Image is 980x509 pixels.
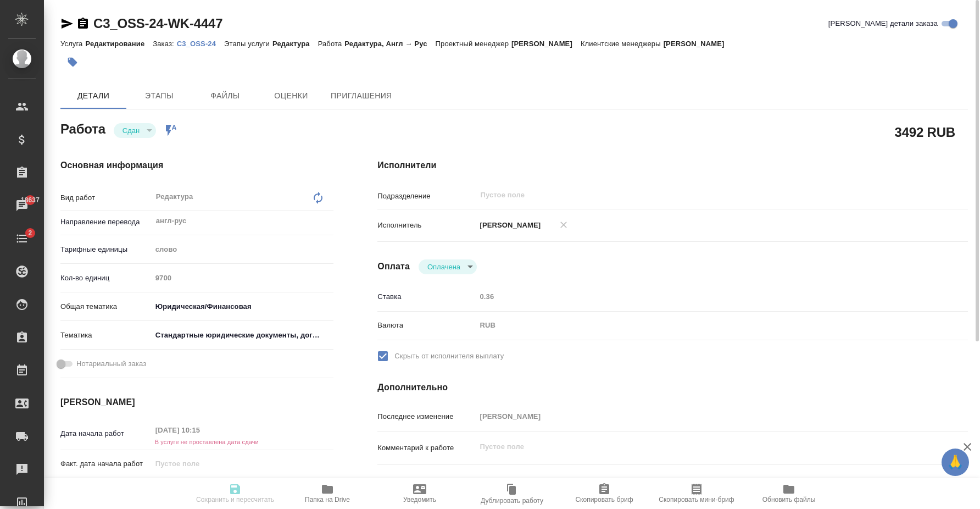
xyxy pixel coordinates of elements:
[272,40,318,48] p: Редактура
[377,159,968,172] h4: Исполнители
[403,496,436,504] span: Уведомить
[133,89,186,103] span: Этапы
[60,50,85,74] button: Добавить тэг
[60,159,333,172] h4: Основная информация
[394,351,504,362] span: Скрыть от исполнителя выплату
[3,225,41,252] a: 2
[377,442,476,453] p: Комментарий к работе
[93,16,222,31] a: C3_OSS-24-WK-4447
[946,451,965,474] span: 🙏
[762,496,816,504] span: Обновить файлы
[424,262,464,272] button: Оплачена
[76,358,146,369] span: Нотариальный заказ
[344,40,435,48] p: Редактура, Англ → Рус
[189,478,281,509] button: Сохранить и пересчитать
[377,320,476,331] p: Валюта
[377,260,410,273] h4: Оплата
[377,191,476,202] p: Подразделение
[281,478,374,509] button: Папка на Drive
[60,301,152,312] p: Общая тематика
[476,316,918,335] div: RUB
[21,228,38,239] span: 2
[942,449,969,476] button: 🙏
[374,478,466,509] button: Уведомить
[60,330,152,341] p: Тематика
[828,18,938,29] span: [PERSON_NAME] детали заказа
[436,40,511,48] p: Проектный менеджер
[377,381,968,394] h4: Дополнительно
[650,478,743,509] button: Скопировать мини-бриф
[479,189,893,202] input: Пустое поле
[76,17,90,30] button: Скопировать ссылку
[114,123,156,138] div: Сдан
[152,297,334,316] div: Юридическая/Финансовая
[318,40,345,48] p: Работа
[152,240,334,259] div: слово
[377,220,476,231] p: Исполнитель
[60,428,152,439] p: Дата начала работ
[511,40,581,48] p: [PERSON_NAME]
[476,289,918,305] input: Пустое поле
[331,89,392,103] span: Приглашения
[581,40,664,48] p: Клиентские менеджеры
[60,217,152,228] p: Направление перевода
[196,496,274,504] span: Сохранить и пересчитать
[60,458,152,469] p: Факт. дата начала работ
[575,496,633,504] span: Скопировать бриф
[60,17,74,30] button: Скопировать ссылку для ЯМессенджера
[265,89,318,103] span: Оценки
[60,396,333,409] h4: [PERSON_NAME]
[895,123,955,141] h2: 3492 RUB
[119,126,143,135] button: Сдан
[664,40,733,48] p: [PERSON_NAME]
[85,40,153,48] p: Редактирование
[377,291,476,302] p: Ставка
[743,478,835,509] button: Обновить файлы
[476,220,541,231] p: [PERSON_NAME]
[3,192,41,219] a: 18637
[152,270,334,286] input: Пустое поле
[152,326,334,345] div: Стандартные юридические документы, договоры, уставы
[60,118,105,138] h2: Работа
[60,273,152,284] p: Кол-во единиц
[177,38,224,48] a: C3_OSS-24
[67,89,120,103] span: Детали
[659,496,734,504] span: Скопировать мини-бриф
[419,259,477,274] div: Сдан
[199,89,252,103] span: Файлы
[152,439,334,445] h6: В услуге не проставлена дата сдачи
[466,478,558,509] button: Дублировать работу
[60,244,152,255] p: Тарифные единицы
[152,422,248,438] input: Пустое поле
[476,408,918,424] input: Пустое поле
[153,40,176,48] p: Заказ:
[481,497,543,505] span: Дублировать работу
[60,40,85,48] p: Услуга
[60,192,152,203] p: Вид работ
[224,40,272,48] p: Этапы услуги
[377,411,476,422] p: Последнее изменение
[305,496,350,504] span: Папка на Drive
[152,456,248,472] input: Пустое поле
[558,478,650,509] button: Скопировать бриф
[177,40,224,48] p: C3_OSS-24
[14,195,46,206] span: 18637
